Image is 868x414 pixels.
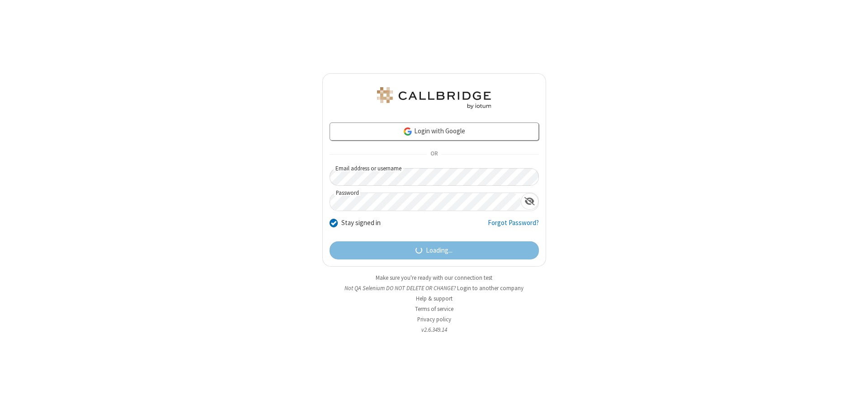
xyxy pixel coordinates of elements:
span: OR [427,148,441,161]
button: Login to another company [457,284,524,292]
a: Help & support [416,295,453,302]
a: Privacy policy [417,315,451,323]
li: v2.6.349.14 [322,325,546,334]
img: QA Selenium DO NOT DELETE OR CHANGE [375,87,493,109]
input: Password [330,193,521,211]
a: Make sure you're ready with our connection test [376,274,492,282]
div: Show password [521,193,538,210]
span: Loading... [426,245,453,256]
a: Forgot Password? [488,218,539,235]
a: Login with Google [330,122,539,141]
img: google-icon.png [403,127,413,136]
li: Not QA Selenium DO NOT DELETE OR CHANGE? [322,284,546,292]
input: Email address or username [330,168,539,186]
a: Terms of service [415,305,453,313]
label: Stay signed in [341,218,381,228]
button: Loading... [330,241,539,259]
